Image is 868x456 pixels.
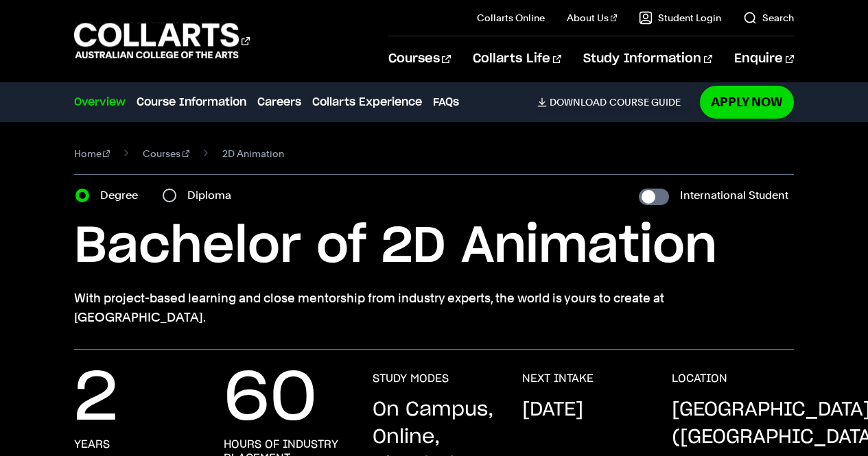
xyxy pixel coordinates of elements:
a: Enquire [734,36,794,82]
a: Study Information [583,36,712,82]
a: Search [743,11,794,25]
a: Apply Now [700,86,794,118]
h3: Years [74,437,110,451]
h3: LOCATION [672,372,727,385]
a: FAQs [433,94,459,110]
h1: Bachelor of 2D Animation [74,216,795,278]
label: Diploma [187,186,239,205]
a: Courses [388,36,451,82]
p: With project-based learning and close mentorship from industry experts, the world is yours to cre... [74,289,795,327]
a: DownloadCourse Guide [537,96,692,108]
a: Careers [257,94,301,110]
div: Go to homepage [74,21,250,60]
span: 2D Animation [222,144,284,163]
span: Download [550,96,607,108]
a: Collarts Life [473,36,561,82]
h3: STUDY MODES [373,372,449,385]
a: Course Information [137,94,246,110]
label: Degree [100,186,146,205]
a: Courses [143,144,189,163]
a: Collarts Online [477,11,545,25]
a: Overview [74,94,126,110]
a: Home [74,144,110,163]
label: International Student [680,186,788,205]
h3: NEXT INTAKE [522,372,594,385]
a: Student Login [639,11,721,25]
p: 2 [74,372,118,427]
a: About Us [567,11,618,25]
p: 60 [224,372,317,427]
p: [DATE] [522,396,583,424]
a: Collarts Experience [312,94,422,110]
